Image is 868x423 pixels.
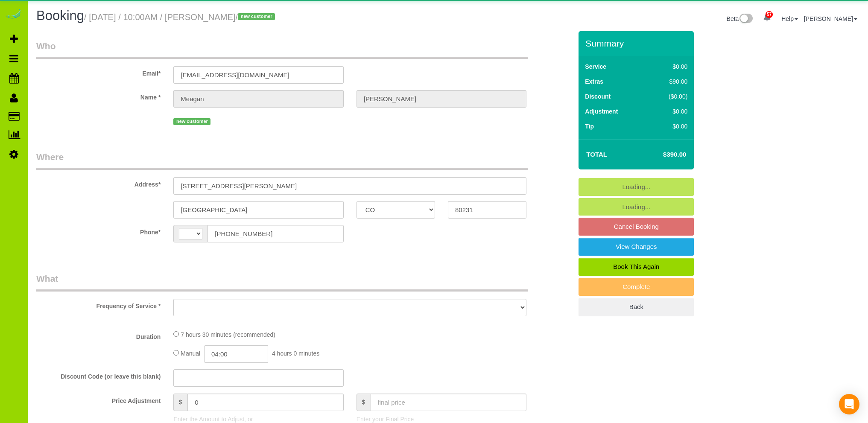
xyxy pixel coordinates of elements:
strong: Total [586,151,607,158]
legend: Where [36,151,528,170]
span: new customer [238,13,275,20]
h4: $390.00 [637,151,686,158]
div: Open Intercom Messenger [839,394,859,414]
label: Discount [585,92,611,101]
input: Phone* [208,225,343,242]
label: Tip [585,122,594,131]
label: Discount Code (or leave this blank) [30,369,167,381]
a: Back [579,298,694,316]
label: Price Adjustment [30,394,167,405]
span: 7 hours 30 minutes (recommended) [181,331,275,338]
input: final price [371,394,527,411]
img: Automaid Logo [5,9,22,20]
span: / [235,12,278,22]
div: $90.00 [651,77,687,86]
a: [PERSON_NAME] [804,15,857,22]
span: $ [173,394,187,411]
a: 57 [759,9,775,27]
a: Book This Again [579,258,694,276]
legend: Who [36,40,528,59]
span: 57 [766,11,773,18]
label: Email* [30,66,167,78]
div: $0.00 [651,62,687,71]
label: Phone* [30,225,167,236]
span: new customer [173,118,210,125]
input: Email* [173,66,343,84]
div: $0.00 [651,122,687,131]
label: Extras [585,77,603,86]
div: ($0.00) [651,92,687,101]
a: Beta [727,15,753,22]
a: Help [781,15,798,22]
label: Frequency of Service * [30,299,167,310]
h3: Summary [585,38,690,48]
span: Manual [181,350,200,357]
label: Adjustment [585,107,618,116]
span: 4 hours 0 minutes [272,350,319,357]
label: Address* [30,177,167,189]
label: Service [585,62,606,71]
input: First Name* [173,90,343,108]
a: View Changes [579,238,694,256]
legend: What [36,272,528,292]
input: Zip Code* [448,201,526,219]
small: / [DATE] / 10:00AM / [PERSON_NAME] [84,12,278,22]
label: Duration [30,330,167,341]
input: City* [173,201,343,219]
input: Last Name* [357,90,526,108]
label: Name * [30,90,167,102]
img: New interface [739,14,753,25]
div: $0.00 [651,107,687,116]
span: $ [357,394,371,411]
span: Booking [36,8,84,23]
